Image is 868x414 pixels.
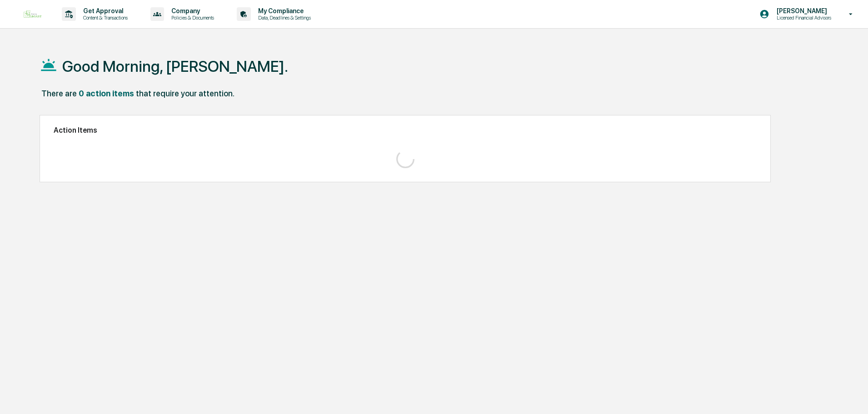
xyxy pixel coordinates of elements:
p: Data, Deadlines & Settings [251,15,315,21]
div: that require your attention. [136,89,234,98]
div: 0 action items [79,89,134,98]
img: logo [22,9,44,20]
p: My Compliance [251,7,315,15]
h1: Good Morning, [PERSON_NAME]. [62,57,288,75]
p: Company [164,7,219,15]
h2: Action Items [54,126,757,135]
p: Get Approval [76,7,132,15]
p: Licensed Financial Advisors [769,15,836,21]
p: [PERSON_NAME] [769,7,836,15]
p: Content & Transactions [76,15,132,21]
p: Policies & Documents [164,15,219,21]
div: There are [41,89,77,98]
